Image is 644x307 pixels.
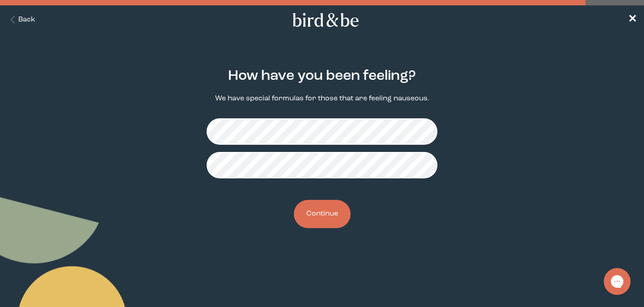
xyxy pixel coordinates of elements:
[599,265,635,298] iframe: Gorgias live chat messenger
[294,200,351,228] button: Continue
[7,15,35,25] button: Back Button
[628,14,637,25] span: ✕
[628,12,637,28] a: ✕
[228,66,416,86] h2: How have you been feeling?
[215,94,429,104] p: We have special formulas for those that are feeling nauseous.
